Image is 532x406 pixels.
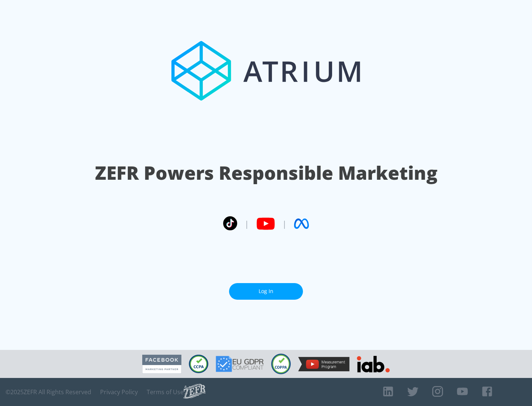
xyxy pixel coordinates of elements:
img: CCPA Compliant [189,355,208,373]
h1: ZEFR Powers Responsible Marketing [95,160,437,186]
img: YouTube Measurement Program [298,357,349,371]
a: Log In [229,283,303,300]
img: GDPR Compliant [216,356,264,372]
img: Facebook Marketing Partner [142,355,181,374]
a: Terms of Use [147,388,184,396]
span: | [282,218,287,229]
a: Privacy Policy [100,388,138,396]
img: IAB [357,356,390,372]
span: © 2025 ZEFR All Rights Reserved [6,388,91,396]
img: COPPA Compliant [271,354,291,374]
span: | [245,218,249,229]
